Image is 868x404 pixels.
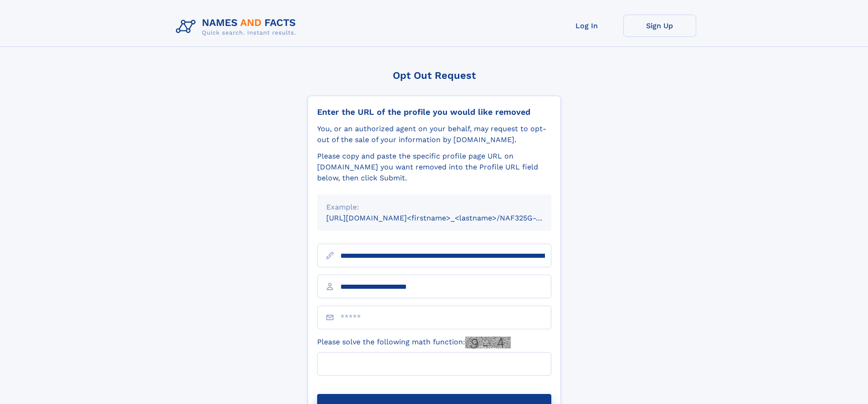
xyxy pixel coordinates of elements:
[317,107,551,117] div: Enter the URL of the profile you would like removed
[326,214,569,222] small: [URL][DOMAIN_NAME]<firstname>_<lastname>/NAF325G-xxxxxxxx
[550,15,623,37] a: Log In
[317,123,551,145] div: You, or an authorized agent on your behalf, may request to opt-out of the sale of your informatio...
[317,337,511,348] label: Please solve the following math function:
[308,70,561,81] div: Opt Out Request
[326,202,542,213] div: Example:
[317,151,551,184] div: Please copy and paste the specific profile page URL on [DOMAIN_NAME] you want removed into the Pr...
[623,15,696,37] a: Sign Up
[172,15,303,39] img: Logo Names and Facts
